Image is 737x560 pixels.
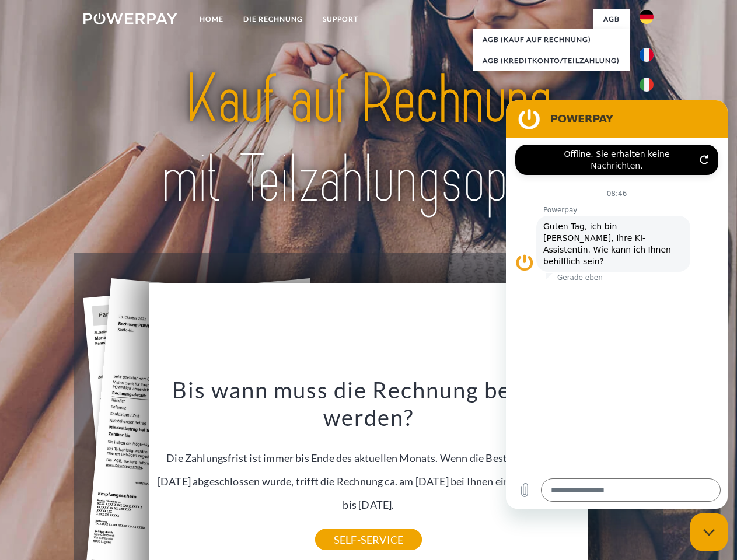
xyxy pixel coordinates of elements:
a: AGB (Kauf auf Rechnung) [473,29,630,50]
img: it [640,78,654,92]
iframe: Schaltfläche zum Öffnen des Messaging-Fensters; Konversation läuft [690,513,728,551]
img: fr [640,48,654,62]
a: AGB (Kreditkonto/Teilzahlung) [473,50,630,71]
img: de [640,10,654,24]
a: Home [190,9,233,30]
img: logo-powerpay-white.svg [83,13,177,24]
a: SUPPORT [313,9,368,30]
a: DIE RECHNUNG [233,9,313,30]
a: agb [593,9,630,30]
a: SELF-SERVICE [315,529,422,550]
img: title-powerpay_de.svg [111,56,626,223]
iframe: Messaging-Fenster [506,100,728,509]
div: Die Zahlungsfrist ist immer bis Ende des aktuellen Monats. Wenn die Bestellung z.B. am [DATE] abg... [156,376,582,540]
h3: Bis wann muss die Rechnung bezahlt werden? [156,376,582,432]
